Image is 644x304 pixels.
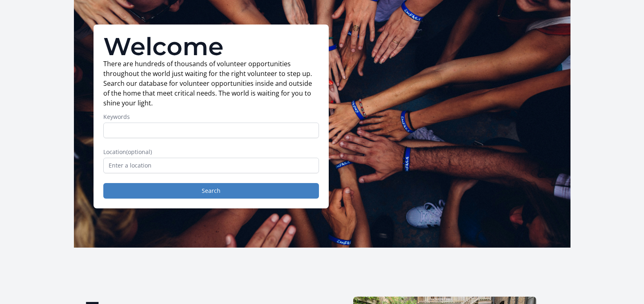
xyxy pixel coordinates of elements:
[103,34,319,59] h1: Welcome
[103,148,319,156] label: Location
[103,158,319,173] input: Enter a location
[126,148,152,156] span: (optional)
[103,59,319,108] p: There are hundreds of thousands of volunteer opportunities throughout the world just waiting for ...
[103,113,319,121] label: Keywords
[103,183,319,199] button: Search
